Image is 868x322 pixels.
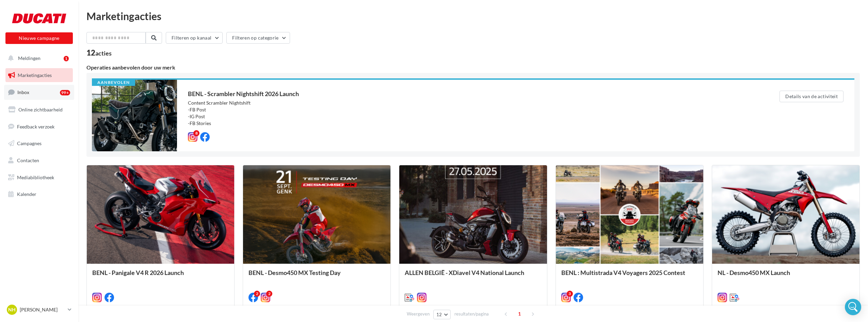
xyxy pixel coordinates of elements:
[17,89,29,95] span: Inbox
[92,80,135,86] div: Aanbevolen
[514,308,525,319] span: 1
[17,174,54,180] span: Mediabibliotheek
[4,153,74,168] a: Contacten
[407,311,430,317] span: Weergeven
[454,311,489,317] span: resultaten/pagina
[17,191,36,197] span: Kalender
[193,130,199,136] div: 8
[17,140,42,146] span: Campagnes
[64,56,69,61] div: 1
[60,90,70,95] div: 99+
[17,123,54,129] span: Feedback verzoek
[226,32,290,44] button: Filteren op categorie
[18,72,52,78] span: Marketingacties
[5,32,73,44] button: Nieuwe campagne
[845,299,861,315] div: Open Intercom Messenger
[95,50,112,56] div: acties
[5,303,73,316] a: NH [PERSON_NAME]
[4,120,74,134] a: Feedback verzoek
[436,312,442,317] span: 12
[567,291,573,297] div: 3
[8,306,16,313] span: NH
[718,269,854,283] div: NL - Desmo450 MX Launch
[86,11,860,21] div: Marketingacties
[254,291,260,297] div: 2
[86,49,112,57] div: 12
[166,32,223,44] button: Filteren op kanaal
[248,269,385,283] div: BENL - Desmo450 MX Testing Day
[4,103,74,117] a: Online zichtbaarheid
[405,269,541,283] div: ALLEN BELGIË - XDiavel V4 National Launch
[18,107,63,112] span: Online zichtbaarheid
[4,136,74,151] a: Campagnes
[433,310,451,319] button: 12
[17,157,39,163] span: Contacten
[18,55,41,61] span: Meldingen
[20,306,65,313] p: [PERSON_NAME]
[4,51,71,65] button: Meldingen 1
[4,85,74,99] a: Inbox99+
[4,187,74,201] a: Kalender
[92,269,229,283] div: BENL - Panigale V4 R 2026 Launch
[86,65,860,70] div: Operaties aanbevolen door uw merk
[4,68,74,82] a: Marketingacties
[561,269,698,283] div: BENL : Multistrada V4 Voyagers 2025 Contest
[4,170,74,185] a: Mediabibliotheek
[188,99,752,127] div: Content Scrambler Nightshift -FB Post -IG Post -FB Stories
[266,291,272,297] div: 2
[779,91,843,102] button: Details van de activiteit
[188,91,752,97] div: BENL - Scrambler Nightshift 2026 Launch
